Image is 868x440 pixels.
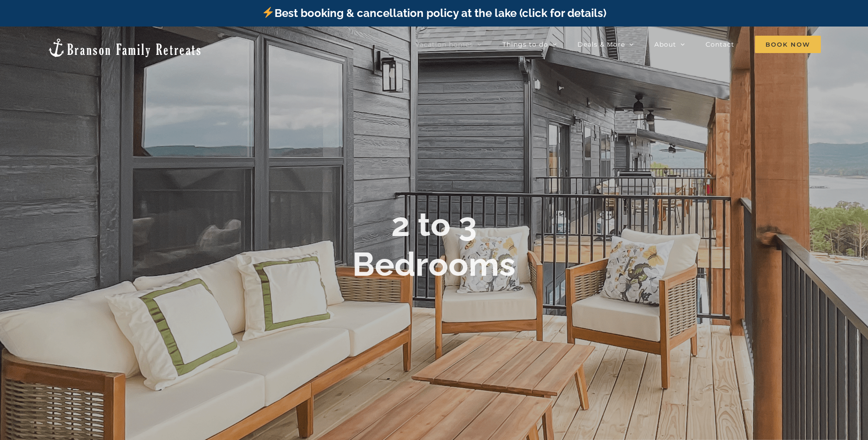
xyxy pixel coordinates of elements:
a: Deals & More [577,35,634,54]
a: About [654,35,685,54]
span: Contact [706,41,734,48]
b: 2 to 3 Bedrooms [352,205,516,283]
a: Best booking & cancellation policy at the lake (click for details) [262,6,606,20]
span: Book Now [755,36,821,53]
span: Vacation homes [415,41,473,48]
a: Contact [706,35,734,54]
a: Things to do [502,35,557,54]
img: Branson Family Retreats Logo [47,38,202,58]
img: ⚡️ [263,7,274,18]
span: Deals & More [577,41,625,48]
span: Things to do [502,41,548,48]
span: About [654,41,676,48]
a: Book Now [755,35,821,54]
nav: Main Menu [415,35,821,54]
a: Vacation homes [415,35,482,54]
